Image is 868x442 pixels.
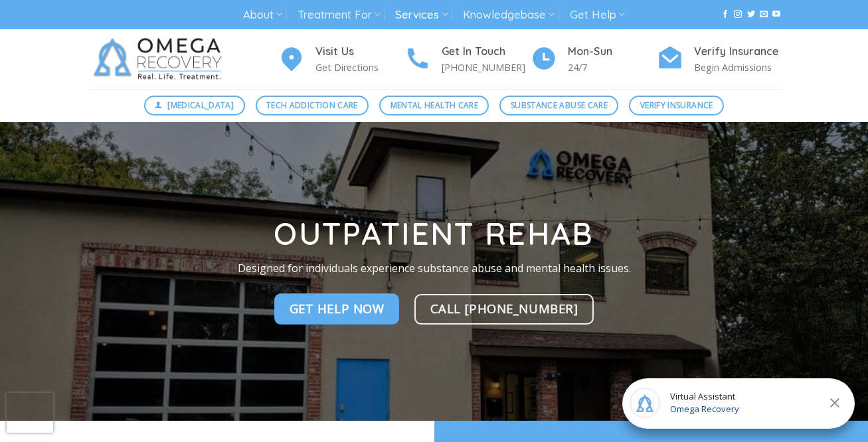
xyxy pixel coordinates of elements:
[734,10,742,19] a: Follow on Instagram
[568,43,657,60] h4: Mon-Sun
[266,99,358,111] span: Tech Addiction Care
[640,99,713,111] span: Verify Insurance
[391,99,478,111] span: Mental Health Care
[256,96,369,115] a: Tech Addiction Care
[86,29,235,89] img: Omega Recovery
[274,294,400,325] a: Get Help NOw
[442,60,531,75] p: [PHONE_NUMBER]
[463,3,555,27] a: Knowledgebase
[167,99,234,111] span: [MEDICAL_DATA]
[657,43,783,76] a: Verify Insurance Begin Admissions
[274,214,594,253] strong: Outpatient Rehab
[315,60,404,75] p: Get Directions
[219,260,650,277] p: Designed for individuals experience substance abuse and mental health issues.
[243,3,282,27] a: About
[629,96,724,115] a: Verify Insurance
[315,43,404,60] h4: Visit Us
[570,3,625,27] a: Get Help
[568,60,657,75] p: 24/7
[298,3,381,27] a: Treatment For
[290,299,385,319] span: Get Help NOw
[694,60,783,75] p: Begin Admissions
[721,10,729,19] a: Follow on Facebook
[379,96,489,115] a: Mental Health Care
[395,3,448,27] a: Services
[772,10,780,19] a: Follow on YouTube
[760,10,768,19] a: Send us an email
[278,43,404,76] a: Visit Us Get Directions
[499,96,618,115] a: Substance Abuse Care
[442,43,531,60] h4: Get In Touch
[144,96,245,115] a: [MEDICAL_DATA]
[694,43,783,60] h4: Verify Insurance
[414,294,594,325] a: Call [PHONE_NUMBER]
[7,393,53,433] iframe: reCAPTCHA
[404,43,531,76] a: Get In Touch [PHONE_NUMBER]
[430,299,578,318] span: Call [PHONE_NUMBER]
[747,10,755,19] a: Follow on Twitter
[511,99,608,111] span: Substance Abuse Care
